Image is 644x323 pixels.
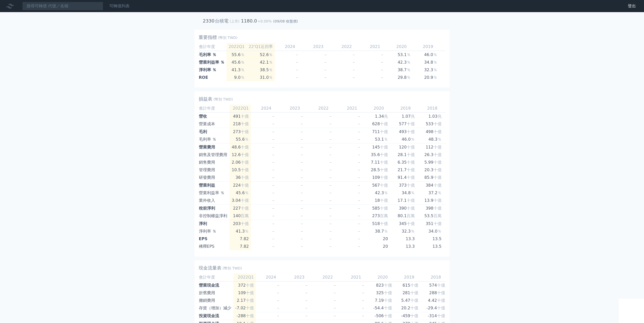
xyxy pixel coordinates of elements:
[246,306,254,310] span: 十億
[271,160,275,165] span: －
[275,43,303,51] td: 2024
[271,152,275,157] span: －
[433,213,442,218] span: 百萬
[441,51,468,59] td: 48.3
[380,121,388,126] span: 十億
[415,66,441,74] td: 32.3
[271,167,275,172] span: －
[328,129,333,134] span: －
[392,136,419,143] td: 46.0
[357,129,361,134] span: －
[230,159,251,166] td: 2.06
[241,17,257,25] td: 1180.0
[410,306,418,310] span: 十億
[271,137,275,142] span: －
[415,43,441,51] td: 2019
[437,283,445,288] span: 十億
[295,67,299,72] span: －
[407,145,415,150] span: 十億
[241,67,245,72] span: ％
[433,152,442,157] span: 十億
[441,59,468,66] td: 37.2
[247,59,275,66] td: 42.1
[411,137,415,142] span: ％
[230,136,251,143] td: 55.6
[419,166,446,174] td: 20.3
[357,183,361,188] span: －
[433,52,437,57] span: ％
[433,183,442,188] span: 十億
[199,95,212,103] h2: 損益表
[433,198,442,203] span: 十億
[271,145,275,150] span: －
[199,174,230,182] td: 研發費用
[380,52,384,57] span: －
[392,159,419,166] td: 6.35
[251,105,279,112] td: 2024
[271,190,275,195] span: －
[365,174,392,182] td: 109
[300,137,304,142] span: －
[357,175,361,180] span: －
[419,128,446,136] td: 498
[300,145,304,150] span: －
[328,137,333,142] span: －
[199,34,217,41] h2: 重要指標
[392,166,419,174] td: 21.7
[433,160,442,165] span: 十億
[218,35,238,40] span: (幣別 TWD)
[249,44,273,49] span: 22'Q1近四季
[380,129,388,134] span: 十億
[300,152,304,157] span: －
[419,143,446,151] td: 112
[241,183,249,188] span: 十億
[226,66,247,74] td: 41.3
[384,290,392,295] span: 十億
[380,167,388,172] span: 十億
[419,220,446,228] td: 351
[407,152,415,157] span: 十億
[410,298,418,303] span: 十億
[419,212,446,220] td: 53.5
[352,67,356,72] span: －
[392,220,419,228] td: 345
[388,43,415,51] td: 2020
[199,105,230,112] td: 會計年度
[199,120,230,128] td: 營業成本
[407,160,415,165] span: 十億
[352,52,356,57] span: －
[407,198,415,203] span: 十億
[392,212,419,220] td: 80.1
[419,136,446,143] td: 48.3
[433,121,442,126] span: 十億
[441,66,468,74] td: 34.0
[419,197,446,205] td: 13.9
[365,182,392,189] td: 567
[419,174,446,182] td: 85.9
[433,60,437,65] span: ％
[300,183,304,188] span: －
[328,198,333,203] span: －
[323,75,327,80] span: －
[392,174,419,182] td: 91.4
[357,167,361,172] span: －
[357,190,361,195] span: －
[295,75,299,80] span: －
[328,167,333,172] span: －
[407,167,415,172] span: 十億
[365,128,392,136] td: 711
[271,206,275,211] span: －
[241,198,249,203] span: 十億
[407,67,411,72] span: ％
[273,19,298,23] span: (09/08 收盤價)
[392,112,419,120] td: 1.07
[199,212,230,220] td: 非控制權益淨利
[365,205,392,212] td: 585
[241,121,249,126] span: 十億
[441,74,468,81] td: 21.9
[271,198,275,203] span: －
[437,306,445,310] span: 十億
[380,198,388,203] span: 十億
[246,290,254,295] span: 十億
[199,112,230,120] td: 營收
